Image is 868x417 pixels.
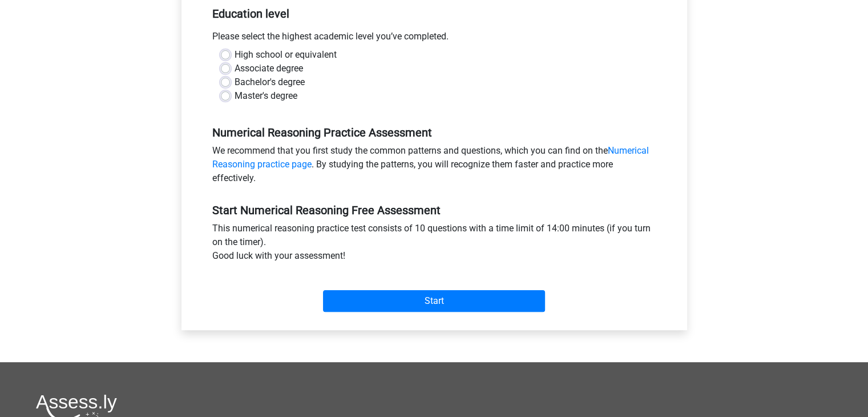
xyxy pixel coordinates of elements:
[212,126,656,139] h5: Numerical Reasoning Practice Assessment
[235,75,305,89] label: Bachelor's degree
[204,30,665,48] div: Please select the highest academic level you’ve completed.
[235,89,297,103] label: Master's degree
[323,290,545,312] input: Start
[212,203,656,217] h5: Start Numerical Reasoning Free Assessment
[204,222,665,267] div: This numerical reasoning practice test consists of 10 questions with a time limit of 14:00 minute...
[204,144,665,190] div: We recommend that you first study the common patterns and questions, which you can find on the . ...
[235,62,303,75] label: Associate degree
[212,2,656,25] h5: Education level
[235,48,337,62] label: High school or equivalent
